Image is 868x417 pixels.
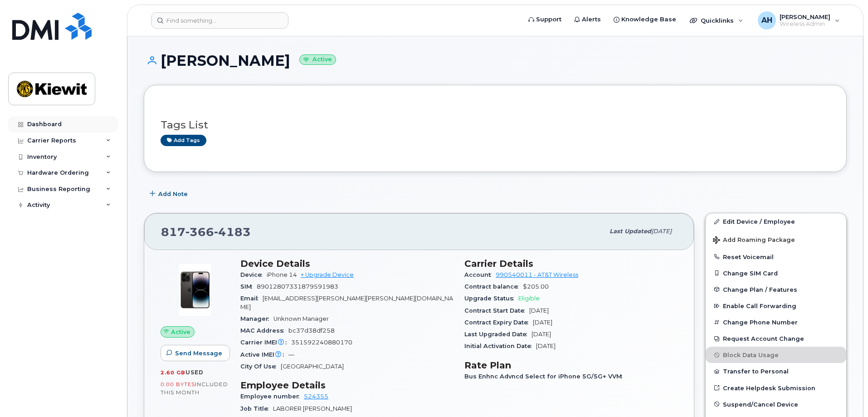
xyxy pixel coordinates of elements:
[299,54,336,65] small: Active
[723,286,797,293] span: Change Plan / Features
[464,343,536,349] span: Initial Activation Date
[706,213,846,230] a: Edit Device / Employee
[533,319,552,326] span: [DATE]
[464,319,533,326] span: Contract Expiry Date
[158,190,188,198] span: Add Note
[291,339,352,346] span: 351592240880170
[185,369,204,376] span: used
[240,295,453,310] span: [EMAIL_ADDRESS][PERSON_NAME][PERSON_NAME][DOMAIN_NAME]
[144,186,195,202] button: Add Note
[240,327,288,334] span: MAC Address
[161,369,185,376] span: 2.60 GB
[240,339,291,346] span: Carrier IMEI
[464,331,532,338] span: Last Upgraded Date
[171,328,190,336] span: Active
[536,343,556,349] span: [DATE]
[304,393,328,400] a: 524355
[723,303,796,309] span: Enable Call Forwarding
[496,271,578,278] a: 990540011 - AT&T Wireless
[161,345,230,361] button: Send Message
[464,360,678,371] h3: Rate Plan
[240,271,267,278] span: Device
[240,380,454,391] h3: Employee Details
[706,249,846,265] button: Reset Voicemail
[464,271,496,278] span: Account
[168,263,222,317] img: image20231002-3703462-njx0qo.jpeg
[706,265,846,281] button: Change SIM Card
[240,393,304,400] span: Employee number
[240,363,281,370] span: City Of Use
[240,315,273,322] span: Manager
[240,351,288,358] span: Active IMEI
[240,295,263,302] span: Email
[301,271,354,278] a: + Upgrade Device
[706,363,846,379] button: Transfer to Personal
[532,331,551,338] span: [DATE]
[706,298,846,314] button: Enable Call Forwarding
[240,405,273,412] span: Job Title
[161,381,195,388] span: 0.00 Bytes
[529,307,549,314] span: [DATE]
[706,330,846,347] button: Request Account Change
[214,225,251,239] span: 4183
[464,307,529,314] span: Contract Start Date
[706,347,846,363] button: Block Data Usage
[706,380,846,396] a: Create Helpdesk Submission
[185,225,214,239] span: 366
[706,230,846,249] button: Add Roaming Package
[651,228,672,235] span: [DATE]
[267,271,297,278] span: iPhone 14
[161,381,228,396] span: included this month
[240,283,257,290] span: SIM
[273,315,329,322] span: Unknown Manager
[161,225,251,239] span: 817
[288,351,294,358] span: —
[257,283,338,290] span: 89012807331879591983
[161,135,206,146] a: Add tags
[723,401,798,407] span: Suspend/Cancel Device
[464,373,627,380] span: Bus Enhnc Advncd Select for iPhone 5G/5G+ VVM
[706,396,846,412] button: Suspend/Cancel Device
[161,119,830,131] h3: Tags List
[464,283,523,290] span: Contract balance
[281,363,344,370] span: [GEOGRAPHIC_DATA]
[464,258,678,269] h3: Carrier Details
[829,378,861,410] iframe: Messenger Launcher
[518,295,540,302] span: Eligible
[144,53,847,69] h1: [PERSON_NAME]
[523,283,549,290] span: $205.00
[240,258,454,269] h3: Device Details
[706,314,846,330] button: Change Phone Number
[273,405,352,412] span: LABORER [PERSON_NAME]
[610,228,651,235] span: Last updated
[175,349,222,358] span: Send Message
[713,236,795,245] span: Add Roaming Package
[288,327,335,334] span: bc37d38df258
[464,295,518,302] span: Upgrade Status
[706,281,846,298] button: Change Plan / Features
